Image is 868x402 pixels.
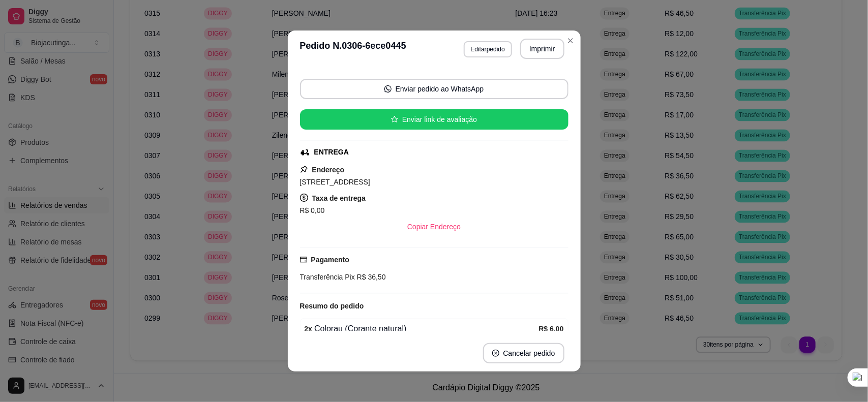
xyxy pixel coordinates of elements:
[305,323,539,335] div: Colorau (Corante natural)
[384,85,392,92] span: whats-app
[464,41,512,57] button: Editarpedido
[300,206,325,214] span: R$ 0,00
[300,79,568,99] button: whats-appEnviar pedido ao WhatsApp
[300,165,308,173] span: pushpin
[300,302,364,310] strong: Resumo do pedido
[311,256,349,264] strong: Pagamento
[300,39,406,59] h3: Pedido N. 0306-6ece0445
[314,147,349,158] div: ENTREGA
[300,178,370,186] span: [STREET_ADDRESS]
[312,194,366,202] strong: Taxa de entrega
[483,343,564,363] button: close-circleCancelar pedido
[399,217,469,237] button: Copiar Endereço
[520,39,564,59] button: Imprimir
[300,273,355,281] span: Transferência Pix
[300,256,307,263] span: credit-card
[562,33,579,49] button: Close
[538,325,563,333] strong: R$ 6,00
[391,116,398,123] span: star
[492,350,499,357] span: close-circle
[300,109,568,130] button: starEnviar link de avaliação
[355,273,386,281] span: R$ 36,50
[300,194,308,202] span: dollar
[312,166,345,174] strong: Endereço
[305,325,313,333] strong: 2 x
